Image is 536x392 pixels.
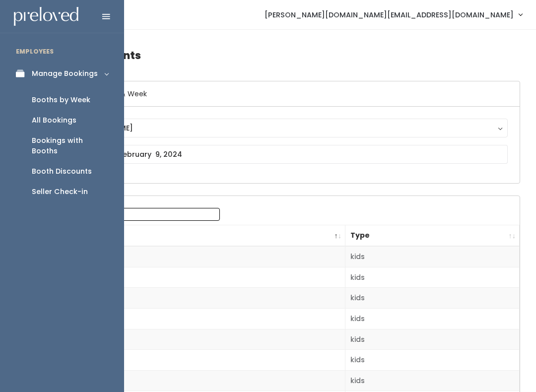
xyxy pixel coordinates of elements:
div: Bookings with Booths [32,135,108,156]
div: Booth Discounts [32,166,92,177]
td: kids [345,350,520,371]
td: kids [345,370,520,391]
td: kids [345,309,520,329]
input: February 3 - February 9, 2024 [63,145,508,164]
td: 4 [51,309,345,329]
input: Search: [93,208,220,221]
td: 2 [51,267,345,288]
span: [PERSON_NAME][DOMAIN_NAME][EMAIL_ADDRESS][DOMAIN_NAME] [265,9,514,20]
div: Manage Bookings [32,68,98,79]
td: kids [345,288,520,309]
div: Booths by Week [32,95,90,105]
label: Search: [57,208,220,221]
td: kids [345,246,520,267]
div: All Bookings [32,115,76,126]
th: Type: activate to sort column ascending [345,225,520,247]
img: preloved logo [14,7,78,26]
a: [PERSON_NAME][DOMAIN_NAME][EMAIL_ADDRESS][DOMAIN_NAME] [255,4,532,25]
td: 6 [51,350,345,371]
th: Booth Number: activate to sort column descending [51,225,345,247]
td: kids [345,267,520,288]
button: [PERSON_NAME] [63,119,508,137]
td: 7 [51,370,345,391]
td: 3 [51,288,345,309]
td: 5 [51,329,345,350]
div: [PERSON_NAME] [72,123,498,133]
h4: Booth Discounts [51,42,520,69]
div: Seller Check-in [32,187,88,197]
td: 1 [51,246,345,267]
h6: Select Location & Week [51,81,520,107]
td: kids [345,329,520,350]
